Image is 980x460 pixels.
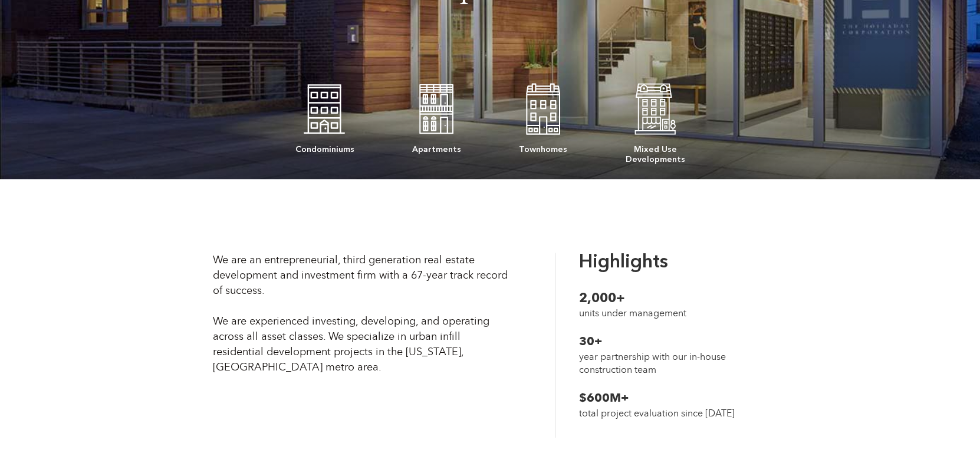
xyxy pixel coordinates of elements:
div: Condominiums [295,138,354,154]
div: Apartments [412,138,461,154]
li: 2,000+ [579,289,749,307]
li: 30+ [579,333,749,350]
div: We are an entrepreneurial, third generation real estate development and investment firm with a 67... [213,253,509,375]
li: year partnership with our in-house construction team ‍ [579,350,749,389]
div: Townhomes [519,138,567,154]
div: Mixed Use Developments [625,138,685,164]
li: units under management ‍ [579,307,749,333]
li: Highlights ‍ [579,253,749,289]
li: $600M+ [579,389,749,407]
li: total project evaluation since [DATE] [579,407,749,420]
